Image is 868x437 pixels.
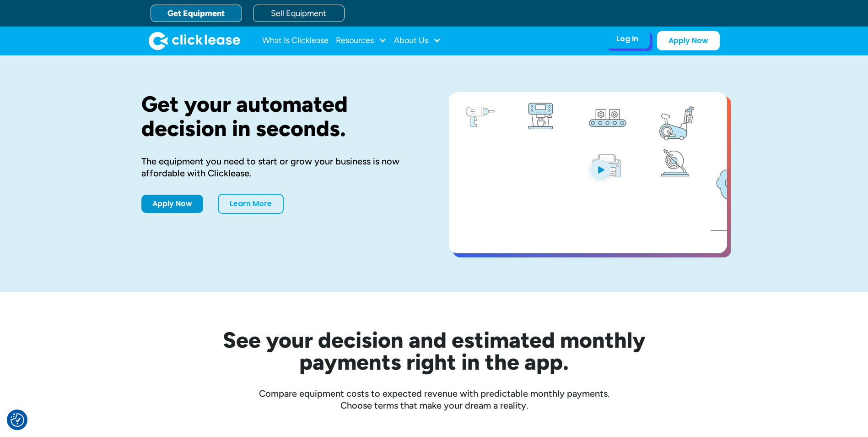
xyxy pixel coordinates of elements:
[588,157,613,182] img: Blue play button logo on a light blue circular background
[616,34,638,44] div: Log In
[218,194,284,214] a: Learn More
[141,92,420,141] h1: Get your automated decision in seconds.
[178,329,690,373] h2: See your decision and estimated monthly payments right in the app.
[141,195,203,213] a: Apply Now
[449,92,727,253] a: open lightbox
[151,5,242,22] a: Get Equipment
[657,31,720,50] a: Apply Now
[11,413,24,427] img: Revisit consent button
[149,32,240,50] a: home
[11,413,24,427] button: Consent Preferences
[336,32,387,50] div: Resources
[253,5,345,22] a: Sell Equipment
[141,388,727,411] div: Compare equipment costs to expected revenue with predictable monthly payments. Choose terms that ...
[141,155,420,179] div: The equipment you need to start or grow your business is now affordable with Clicklease.
[394,32,441,50] div: About Us
[149,32,240,50] img: Clicklease logo
[262,32,329,50] a: What Is Clicklease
